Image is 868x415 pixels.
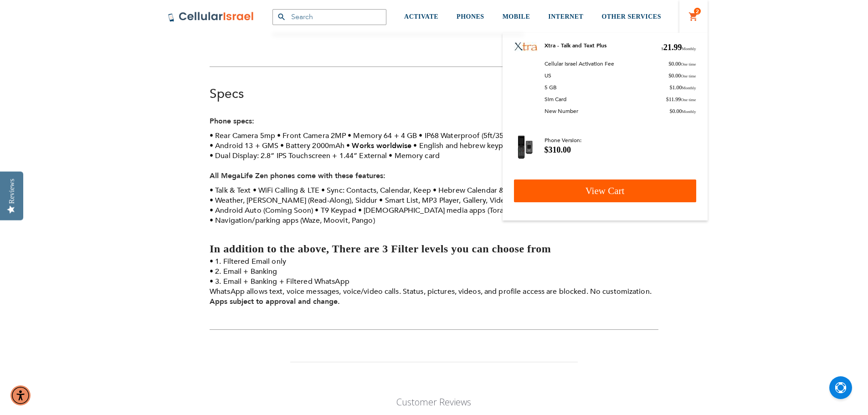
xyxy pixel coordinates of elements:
[362,396,506,408] p: Customer Reviews
[413,141,511,151] li: English and hebrew keypad
[514,179,696,202] a: View Cart
[669,84,696,91] span: 1.00
[668,72,696,79] span: 0.00
[586,185,625,196] span: View Cart
[544,145,571,154] span: $310.00
[8,179,16,204] div: Reviews
[210,151,387,161] li: Dual Display: 2.8” IPS Touchscreen + 1.44” External
[682,109,696,114] span: Monthly
[696,8,699,15] span: 2
[682,46,696,51] span: Monthly
[544,60,614,67] span: Cellular Israel Activation Fee
[681,62,696,67] span: One time
[389,151,440,161] li: Memory card
[168,11,254,22] img: Cellular Israel Logo
[514,135,538,159] a: MEGALIFE F1 Zen PRE-ORDER
[669,108,672,114] span: $
[210,131,275,141] li: Rear Camera 5mp
[210,243,551,255] strong: In addition to the above, There are 3 Filter levels you can choose from
[352,141,411,151] strong: Works worldwise
[669,108,696,115] span: 0.00
[544,72,551,79] span: US
[681,97,696,102] span: One time
[517,135,534,159] img: MEGALIFE F1 Zen PRE-ORDER
[321,185,431,195] li: Sync: Contacts, Calendar, Keep
[210,171,385,181] strong: All MegaLife Zen phones come with these features:
[688,11,699,22] a: 2
[210,195,377,205] li: Weather, [PERSON_NAME] (Read-Along), Siddur
[681,74,696,78] span: One time
[668,72,671,79] span: $
[404,13,438,20] span: ACTIVATE
[210,205,313,215] li: Android Auto (Coming Soon)
[668,60,696,67] span: 0.00
[544,42,606,49] a: Xtra - Talk and Text Plus
[379,195,571,205] li: Smart List, MP3 Player, Gallery, Video (from device only)
[514,42,538,51] img: Xtra - Talk and Text Plus
[253,185,319,195] li: WiFi Calling & LTE
[210,185,251,195] li: Talk & Text
[210,256,658,266] li: 1. Filtered Email only
[669,84,672,91] span: $
[544,84,557,91] span: 5 GB
[10,385,31,405] div: Accessibility Menu
[666,96,696,103] span: 11.99
[544,135,581,145] dt: Phone Version
[661,42,696,53] span: 21.99
[358,205,578,215] li: [DEMOGRAPHIC_DATA] media apps (TorahAnytime, 24Six, Zing)
[419,131,603,141] li: IP68 Waterproof (5ft/35min), Drop tested 6ft on steel
[210,277,658,297] li: 3. Email + Banking + Filtered WhatsApp WhatsApp allows text, voice messages, voice/video calls. S...
[548,13,583,20] span: INTERNET
[277,131,346,141] li: Front Camera 2MP
[661,46,663,51] span: $
[315,205,356,215] li: T9 Keypad
[544,96,566,103] span: Sim Card
[666,96,669,102] span: $
[601,13,661,20] span: OTHER SERVICES
[210,116,254,126] strong: Phone specs:
[433,185,533,195] li: Hebrew Calendar & Zmanim
[272,9,386,25] input: Search
[210,266,658,277] li: 2. Email + Banking
[503,13,530,20] span: MOBILE
[210,141,278,151] li: Android 13 + GMS
[348,131,417,141] li: Memory 64 + 4 GB
[682,86,696,90] span: Monthly
[668,61,671,67] span: $
[210,297,340,307] strong: Apps subject to approval and change.
[457,13,484,20] span: PHONES
[210,215,375,225] li: Navigation/parking apps (Waze, Moovit, Pango)
[280,141,344,151] li: Battery 2000mAh
[210,85,244,102] a: Specs
[544,108,578,115] span: New Number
